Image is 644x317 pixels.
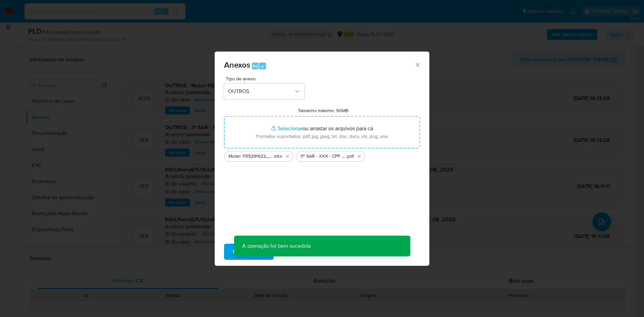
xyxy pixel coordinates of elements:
[234,236,319,256] p: A operação foi bem sucedida
[261,63,264,69] span: a
[414,62,420,68] button: Fechar
[298,107,348,113] label: Tamanho máximo: 50MB
[253,63,258,69] span: Alt
[224,83,305,99] button: OUTROS
[300,153,346,160] span: 3º SAR - XXX - CPF 20659535785 - [PERSON_NAME]
[228,153,273,160] span: Mulan 1155291622_2025_08_14_08_28_27
[233,244,265,259] span: Subir arquivo
[228,88,294,95] span: OUTROS
[346,153,354,160] span: .pdf
[273,153,282,160] span: .xlsx
[355,152,363,160] button: Excluir 3º SAR - XXX - CPF 20659535785 - PAULO ALVES DA SILVA NETO.pdf
[283,152,291,160] button: Excluir Mulan 1155291622_2025_08_14_08_28_27.xlsx
[224,244,274,260] button: Subir arquivo
[285,244,307,259] span: Cancelar
[226,76,306,81] span: Tipo de anexo
[224,148,420,162] ul: Arquivos selecionados
[224,59,250,71] span: Anexos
